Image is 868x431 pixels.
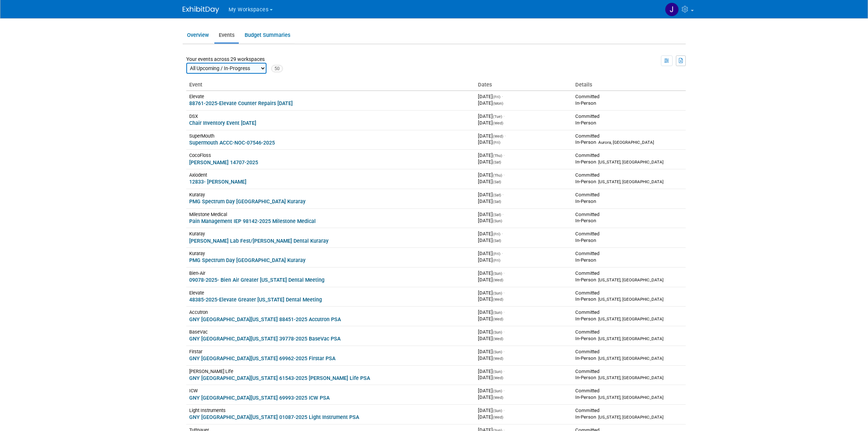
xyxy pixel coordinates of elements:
[575,355,682,362] div: In-Person
[598,375,663,380] span: [US_STATE], [GEOGRAPHIC_DATA]
[189,199,305,204] a: PMG Spectrum Day [GEOGRAPHIC_DATA] Kuraray
[493,297,503,302] span: (Wed)
[229,7,269,13] span: My Workspaces
[189,192,472,198] div: Kuraray
[575,257,682,263] div: In-Person
[475,189,572,208] td: [DATE]
[493,180,501,184] span: (Sat)
[493,278,503,282] span: (Wed)
[189,172,472,178] div: Axiodent
[503,369,505,374] span: -
[493,134,503,139] span: (Wed)
[475,150,572,169] td: [DATE]
[475,405,572,424] td: [DATE]
[493,330,502,335] span: (Sun)
[271,65,283,72] span: 50
[478,355,569,362] div: [DATE]
[502,212,504,217] span: -
[493,310,502,315] span: (Sun)
[189,388,472,394] div: ICW
[665,3,679,16] img: Justin Newborn
[575,329,682,335] div: Committed
[598,297,663,302] span: [US_STATE], [GEOGRAPHIC_DATA]
[493,336,503,341] span: (Wed)
[189,349,472,355] div: Firstar
[493,232,501,236] span: (Fri)
[189,375,370,381] a: GNY [GEOGRAPHIC_DATA][US_STATE] 61543-2025 [PERSON_NAME] Life PSA
[493,212,501,217] span: (Sat)
[189,368,472,374] div: [PERSON_NAME] Life
[183,28,213,42] a: Overview
[189,113,472,119] div: DSX
[475,307,572,326] td: [DATE]
[189,133,472,139] div: SuperMouth
[478,159,569,165] div: [DATE]
[598,336,663,341] span: [US_STATE], [GEOGRAPHIC_DATA]
[189,211,472,218] div: Milestone Medical
[502,231,503,236] span: -
[575,133,682,139] div: Committed
[503,153,505,158] span: -
[503,172,505,178] span: -
[189,407,472,413] div: Light Instruments
[475,346,572,365] td: [DATE]
[189,395,330,401] a: GNY [GEOGRAPHIC_DATA][US_STATE] 69993-2025 ICW PSA
[575,349,682,355] div: Committed
[189,93,472,100] div: Elevate
[575,290,682,296] div: Committed
[502,251,503,256] span: -
[478,414,569,420] div: [DATE]
[189,316,341,322] a: GNY [GEOGRAPHIC_DATA][US_STATE] 88451-2025 Accutron PSA
[575,93,682,100] div: Committed
[189,309,472,315] div: Accutron
[575,231,682,237] div: Committed
[214,28,239,42] a: Events
[478,139,569,146] div: [DATE]
[575,172,682,178] div: Committed
[575,296,682,303] div: In-Person
[575,192,682,198] div: Committed
[503,270,505,276] span: -
[575,152,682,159] div: Committed
[475,248,572,268] td: [DATE]
[189,100,293,106] a: 88761-2025-Elevate Counter Repairs [DATE]
[186,55,283,74] div: Your events across 29 workspaces
[493,251,501,256] span: (Fri)
[503,408,505,413] span: -
[493,238,501,243] span: (Sat)
[503,329,505,335] span: -
[493,408,502,413] span: (Sun)
[240,28,295,42] a: Budget Summaries
[478,394,569,401] div: [DATE]
[493,317,503,322] span: (Wed)
[493,376,503,380] span: (Wed)
[598,395,663,400] span: [US_STATE], [GEOGRAPHIC_DATA]
[189,250,472,257] div: Kuraray
[493,356,503,361] span: (Wed)
[493,95,501,99] span: (Fri)
[598,316,663,322] span: [US_STATE], [GEOGRAPHIC_DATA]
[503,388,505,393] span: -
[475,110,572,130] td: [DATE]
[575,394,682,401] div: In-Person
[575,270,682,277] div: Committed
[575,198,682,205] div: In-Person
[475,385,572,405] td: [DATE]
[598,179,663,184] span: [US_STATE], [GEOGRAPHIC_DATA]
[575,316,682,322] div: In-Person
[493,153,502,158] span: (Thu)
[502,94,503,99] span: -
[493,389,502,393] span: (Sun)
[189,329,472,335] div: BaseVac
[598,140,654,145] span: Aurora, [GEOGRAPHIC_DATA]
[493,121,503,126] span: (Wed)
[189,231,472,237] div: Kuraray
[575,120,682,126] div: In-Person
[503,309,505,315] span: -
[189,238,328,244] a: [PERSON_NAME] Lab Fest/[PERSON_NAME] Dental Kuraray
[503,349,505,354] span: -
[478,257,569,263] div: [DATE]
[493,395,503,400] span: (Wed)
[575,139,682,146] div: In-Person
[478,100,569,107] div: [DATE]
